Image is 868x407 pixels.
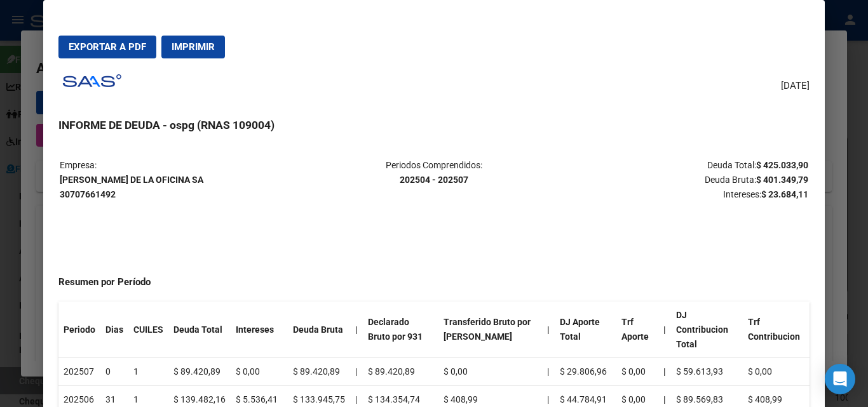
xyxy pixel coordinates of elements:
[781,79,810,93] span: [DATE]
[69,41,146,53] span: Exportar a PDF
[363,358,438,386] td: $ 89.420,89
[58,302,100,358] th: Periodo
[671,302,743,358] th: DJ Contribucion Total
[58,117,809,133] h3: INFORME DE DEUDA - ospg (RNAS 109004)
[58,358,100,386] td: 202507
[560,158,808,201] p: Deuda Total: Deuda Bruta: Intereses:
[231,302,288,358] th: Intereses
[438,358,543,386] td: $ 0,00
[616,302,658,358] th: Trf Aporte
[555,358,616,386] td: $ 29.806,96
[756,175,808,185] strong: $ 401.349,79
[743,358,809,386] td: $ 0,00
[58,275,809,290] h4: Resumen por Período
[756,160,808,170] strong: $ 425.033,90
[161,36,225,58] button: Imprimir
[350,358,363,386] td: |
[60,175,203,199] strong: [PERSON_NAME] DE LA OFICINA SA 30707661492
[555,302,616,358] th: DJ Aporte Total
[100,302,128,358] th: Dias
[128,358,168,386] td: 1
[743,302,809,358] th: Trf Contribucion
[100,358,128,386] td: 0
[168,302,231,358] th: Deuda Total
[128,302,168,358] th: CUILES
[350,302,363,358] th: |
[438,302,543,358] th: Transferido Bruto por [PERSON_NAME]
[58,36,156,58] button: Exportar a PDF
[231,358,288,386] td: $ 0,00
[60,158,308,201] p: Empresa:
[288,358,350,386] td: $ 89.420,89
[542,358,555,386] td: |
[825,364,855,394] div: Open Intercom Messenger
[616,358,658,386] td: $ 0,00
[658,358,671,386] th: |
[288,302,350,358] th: Deuda Bruta
[309,158,558,187] p: Periodos Comprendidos:
[542,302,555,358] th: |
[761,189,808,199] strong: $ 23.684,11
[671,358,743,386] td: $ 59.613,93
[168,358,231,386] td: $ 89.420,89
[400,175,468,185] strong: 202504 - 202507
[658,302,671,358] th: |
[172,41,215,53] span: Imprimir
[363,302,438,358] th: Declarado Bruto por 931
